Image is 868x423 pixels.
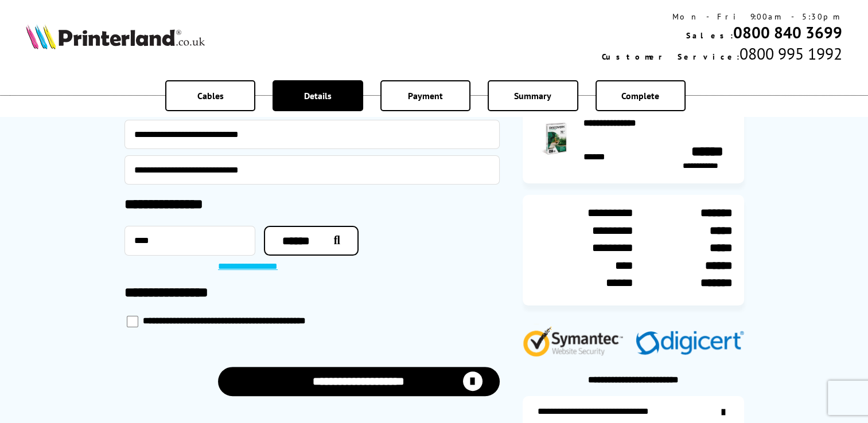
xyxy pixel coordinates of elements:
[304,90,332,101] span: Details
[621,90,659,101] span: Complete
[602,52,739,62] span: Customer Service:
[733,22,842,43] a: 0800 840 3699
[602,11,842,22] div: Mon - Fri 9:00am - 5:30pm
[26,24,205,49] img: Printerland Logo
[739,43,842,64] span: 0800 995 1992
[686,30,733,41] span: Sales:
[408,90,443,101] span: Payment
[197,90,224,101] span: Cables
[514,90,551,101] span: Summary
